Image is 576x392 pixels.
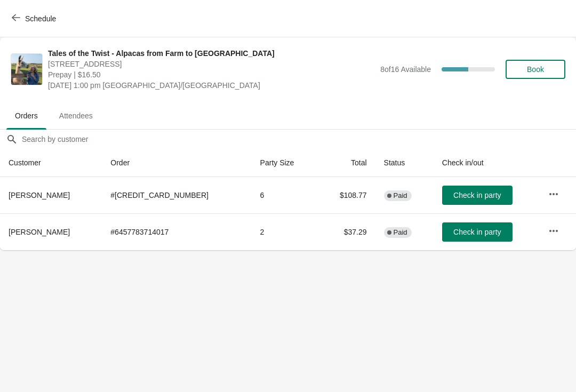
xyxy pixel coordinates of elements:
span: Tales of the Twist - Alpacas from Farm to [GEOGRAPHIC_DATA] [48,48,375,59]
td: # [CREDIT_CARD_NUMBER] [102,177,251,213]
th: Total [318,149,375,177]
span: [DATE] 1:00 pm [GEOGRAPHIC_DATA]/[GEOGRAPHIC_DATA] [48,80,375,91]
th: Status [375,149,434,177]
span: Book [527,65,544,74]
th: Check in/out [434,149,540,177]
span: Paid [394,228,407,237]
td: # 6457783714017 [102,213,251,250]
span: [PERSON_NAME] [9,191,70,199]
span: Check in party [453,228,501,236]
span: Prepay | $16.50 [48,69,375,80]
span: [PERSON_NAME] [9,228,70,236]
td: $37.29 [318,213,375,250]
th: Party Size [252,149,318,177]
span: Schedule [25,14,56,23]
td: $108.77 [318,177,375,213]
td: 6 [252,177,318,213]
button: Check in party [442,186,513,205]
button: Schedule [5,9,65,28]
td: 2 [252,213,318,250]
span: Orders [6,106,46,125]
span: Attendees [51,106,101,125]
span: Paid [394,191,407,200]
th: Order [102,149,251,177]
span: 8 of 16 Available [380,65,431,74]
input: Search by customer [21,130,576,149]
span: [STREET_ADDRESS] [48,59,375,69]
span: Check in party [453,191,501,199]
img: Tales of the Twist - Alpacas from Farm to Yarn [11,54,42,85]
button: Check in party [442,222,513,242]
button: Book [506,60,565,79]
